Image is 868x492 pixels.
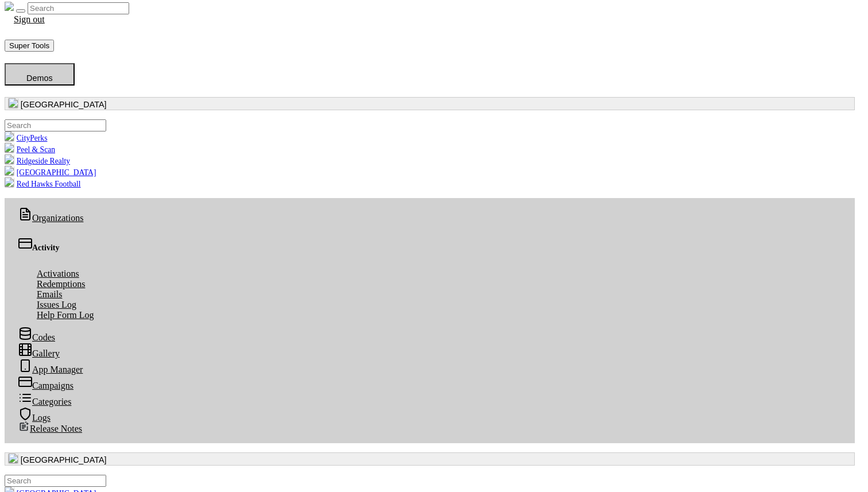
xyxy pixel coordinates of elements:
[9,379,83,392] a: Campaigns
[5,131,14,141] img: KU1gjHo6iQoewuS2EEpjC7SefdV31G12oQhDVBj4.png
[18,237,841,253] div: Activity
[5,2,14,11] img: real_perks_logo-01.svg
[9,98,18,107] img: 0SBPtshqTvrgEtdEgrWk70gKnUHZpYRm94MZ5hDb.png
[5,177,14,187] img: B4TTOcektNnJKTnx2IcbGdeHDbTXjfJiwl6FNTjm.png
[9,422,91,435] a: Release Notes
[5,134,47,142] a: CityPerks
[9,347,69,360] a: Gallery
[5,475,106,487] input: .form-control-sm
[28,267,88,280] a: Activations
[28,308,103,321] a: Help Form Log
[28,277,94,290] a: Redemptions
[28,2,129,14] input: Search
[16,9,25,13] button: Toggle navigation
[5,143,14,152] img: xEJfzBn14Gqk52WXYUPJGPZZY80lB8Gpb3Y1ccPk.png
[5,13,54,26] a: Sign out
[5,119,855,189] ul: [GEOGRAPHIC_DATA]
[5,119,106,131] input: .form-control-sm
[5,180,81,188] a: Red Hawks Football
[5,166,14,175] img: LcHXC8OmAasj0nmL6Id6sMYcOaX2uzQAQ5e8h748.png
[9,395,80,408] a: Categories
[28,298,86,311] a: Issues Log
[5,145,55,154] a: Peel & Scan
[5,97,855,110] button: [GEOGRAPHIC_DATA]
[5,40,54,52] button: Super Tools
[9,211,92,224] a: Organizations
[5,452,855,466] button: [GEOGRAPHIC_DATA]
[9,411,60,424] a: Logs
[5,154,14,164] img: mqtmdW2lgt3F7IVbFvpqGuNrUBzchY4PLaWToHMU.png
[28,288,71,301] a: Emails
[9,363,92,376] a: App Manager
[5,63,75,86] button: Demos
[9,454,18,463] img: 0SBPtshqTvrgEtdEgrWk70gKnUHZpYRm94MZ5hDb.png
[9,331,64,344] a: Codes
[5,157,70,165] a: Ridgeside Realty
[5,168,96,177] a: [GEOGRAPHIC_DATA]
